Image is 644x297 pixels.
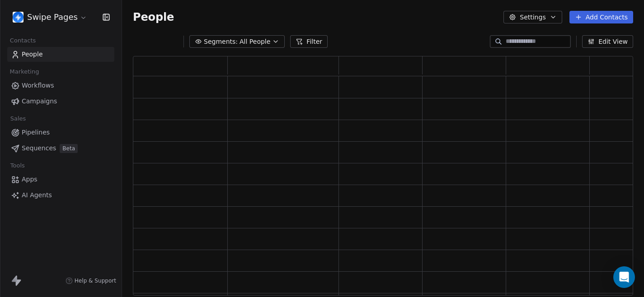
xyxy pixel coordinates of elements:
[6,34,40,47] span: Contacts
[11,9,89,25] button: Swipe Pages
[7,188,114,203] a: AI Agents
[60,144,78,153] span: Beta
[13,12,24,23] img: user_01J93QE9VH11XXZQZDP4TWZEES.jpg
[75,277,116,284] span: Help & Support
[7,94,114,109] a: Campaigns
[22,144,56,153] span: Sequences
[6,112,30,125] span: Sales
[22,97,57,106] span: Campaigns
[7,141,114,156] a: SequencesBeta
[240,37,270,46] span: All People
[7,47,114,62] a: People
[22,175,38,184] span: Apps
[22,128,50,137] span: Pipelines
[7,78,114,93] a: Workflows
[569,11,633,23] button: Add Contacts
[582,35,633,48] button: Edit View
[22,50,43,59] span: People
[6,65,43,79] span: Marketing
[503,11,562,23] button: Settings
[7,125,114,140] a: Pipelines
[7,172,114,187] a: Apps
[613,266,635,288] div: Open Intercom Messenger
[22,81,54,90] span: Workflows
[66,277,116,284] a: Help & Support
[22,190,52,200] span: AI Agents
[27,11,78,23] span: Swipe Pages
[290,35,328,48] button: Filter
[133,10,174,24] span: People
[6,159,28,172] span: Tools
[204,37,238,46] span: Segments:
